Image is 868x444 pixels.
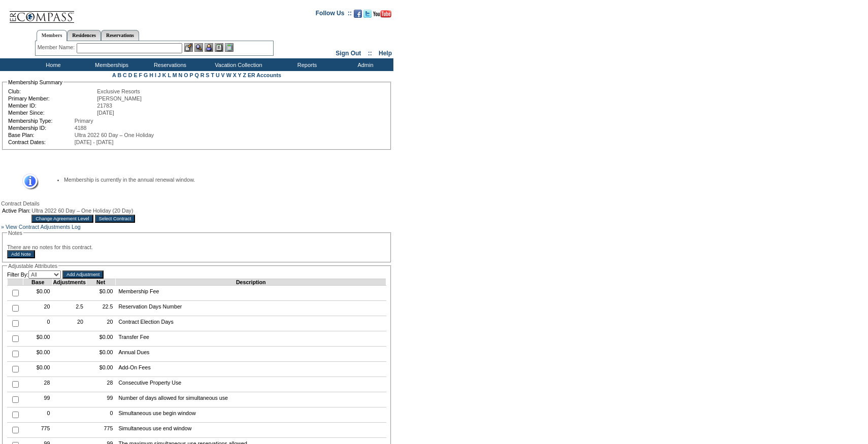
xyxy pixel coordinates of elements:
legend: Adjustable Attributes [7,263,58,269]
td: Membership Fee [116,286,386,301]
td: $0.00 [23,347,53,362]
a: Become our fan on Facebook [354,13,362,19]
img: Become our fan on Facebook [354,10,362,18]
td: Simultaneous use end window [116,423,386,438]
a: G [144,72,148,78]
td: Net [86,279,115,286]
a: H [149,72,153,78]
td: Annual Dues [116,347,386,362]
td: Follow Us :: [316,9,352,21]
div: Member Name: [38,43,77,52]
legend: Notes [7,230,23,236]
a: N [179,72,183,78]
td: 99 [23,392,53,407]
a: A [112,72,116,78]
span: [DATE] - [DATE] [75,139,114,145]
td: Number of days allowed for simultaneous use [116,392,386,407]
td: Vacation Collection [198,58,277,71]
span: 4188 [75,125,87,131]
td: 775 [23,423,53,438]
a: Subscribe to our YouTube Channel [373,13,391,19]
a: Y [238,72,242,78]
a: F [139,72,142,78]
td: $0.00 [23,286,53,301]
td: Member Since: [8,110,96,116]
img: Impersonate [205,43,213,52]
a: O [184,72,188,78]
td: $0.00 [86,362,115,377]
a: Members [37,30,68,41]
legend: Membership Summary [7,79,63,85]
td: Reservation Days Number [116,301,386,316]
td: Filter By: [7,270,61,279]
td: Membership ID: [8,125,74,131]
td: 775 [86,423,115,438]
td: 28 [86,377,115,392]
td: $0.00 [86,286,115,301]
a: M [173,72,177,78]
span: Primary [75,118,93,124]
li: Membership is currently in the annual renewal window. [64,177,376,183]
td: Home [23,58,81,71]
a: U [216,72,220,78]
td: Transfer Fee [116,331,386,347]
img: Follow us on Twitter [363,10,372,18]
td: Active Plan: [2,208,30,214]
a: R [201,72,205,78]
td: Membership Type: [8,118,74,124]
td: Consecutive Property Use [116,377,386,392]
td: 0 [23,316,53,331]
img: Subscribe to our YouTube Channel [373,10,391,18]
a: B [117,72,121,78]
td: Club: [8,88,96,94]
td: 2.5 [53,301,86,316]
a: I [155,72,156,78]
span: [PERSON_NAME] [97,95,142,101]
div: Contract Details [1,200,392,207]
td: 28 [23,377,53,392]
td: Primary Member: [8,95,96,101]
a: C [123,72,127,78]
td: Description [116,279,386,286]
span: :: [368,50,372,57]
a: S [206,72,209,78]
td: Base Plan: [8,132,74,138]
td: 20 [86,316,115,331]
a: J [158,72,161,78]
td: 0 [86,407,115,423]
td: Simultaneous use begin window [116,407,386,423]
input: Add Adjustment [62,270,104,279]
img: b_calculator.gif [225,43,233,52]
a: K [162,72,166,78]
img: Information Message [16,174,39,190]
td: Memberships [81,58,140,71]
a: » View Contract Adjustments Log [1,224,81,230]
td: 20 [23,301,53,316]
a: D [128,72,132,78]
td: Member ID: [8,103,96,109]
td: Reservations [140,58,198,71]
td: 99 [86,392,115,407]
a: Help [379,50,392,57]
a: Z [243,72,246,78]
td: 0 [23,407,53,423]
a: ER Accounts [248,72,281,78]
a: Q [194,72,198,78]
span: Ultra 2022 60 Day – One Holiday [75,132,154,138]
a: Residences [67,30,101,41]
td: Base [23,279,53,286]
a: E [133,72,137,78]
span: Exclusive Resorts [97,88,140,94]
input: Change Agreement Level [31,215,93,223]
a: L [168,72,171,78]
a: Follow us on Twitter [363,13,372,19]
a: V [221,72,225,78]
td: Reports [277,58,335,71]
a: X [233,72,237,78]
a: P [190,72,193,78]
td: Admin [335,58,393,71]
img: View [194,43,203,52]
td: Contract Election Days [116,316,386,331]
span: Ultra 2022 60 Day – One Holiday (20 Day) [31,208,133,214]
a: W [226,72,231,78]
